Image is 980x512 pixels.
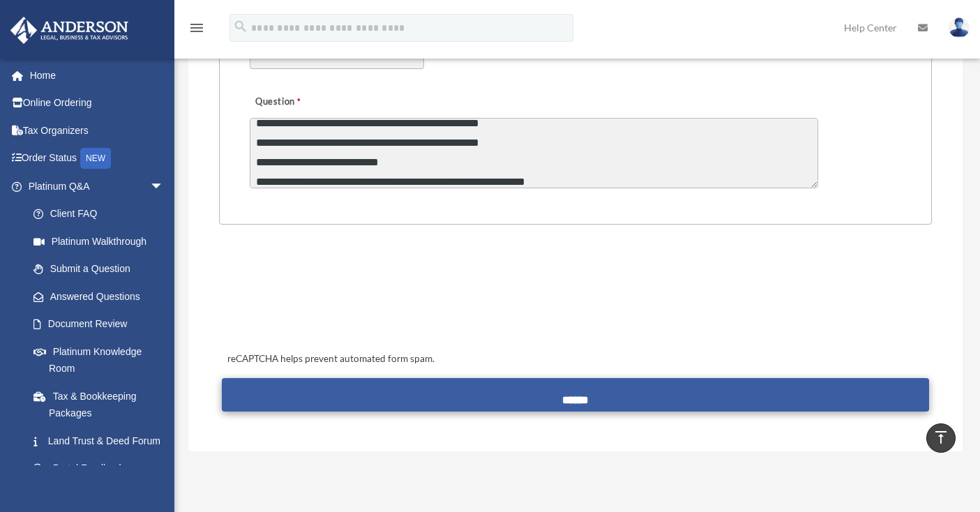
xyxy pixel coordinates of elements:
a: Platinum Walkthrough [20,227,185,255]
i: vertical_align_top [933,429,949,446]
a: Order StatusNEW [10,144,185,173]
a: menu [188,24,205,36]
a: Platinum Knowledge Room [20,338,185,382]
span: arrow_drop_down [150,172,178,201]
a: Portal Feedback [20,455,185,483]
a: Client FAQ [20,200,185,228]
img: User Pic [949,17,970,38]
i: menu [188,20,205,36]
a: Tax Organizers [10,116,185,144]
a: Platinum Q&Aarrow_drop_down [10,172,185,200]
div: reCAPTCHA helps prevent automated form spam. [222,351,928,368]
iframe: reCAPTCHA [223,268,435,322]
i: search [233,19,248,34]
a: Submit a Question [20,255,178,283]
a: Document Review [20,310,185,338]
a: Tax & Bookkeeping Packages [20,382,185,427]
label: Question [250,92,358,112]
div: NEW [80,148,111,169]
a: Home [10,61,185,89]
a: Online Ordering [10,89,185,117]
img: Anderson Advisors Platinum Portal [6,17,133,44]
a: Land Trust & Deed Forum [20,427,185,455]
a: Answered Questions [20,283,185,310]
a: vertical_align_top [926,423,956,453]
